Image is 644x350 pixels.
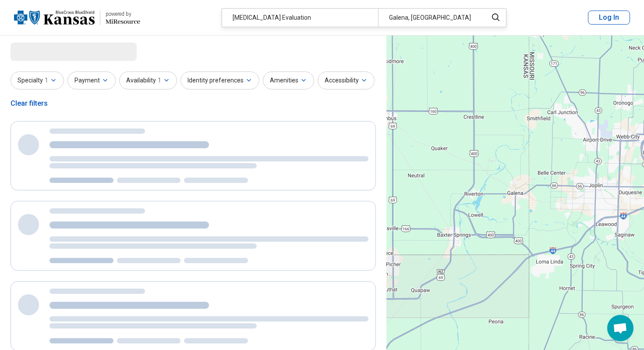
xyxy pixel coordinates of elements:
button: Accessibility [318,71,375,89]
div: powered by [106,10,140,18]
div: Galena, [GEOGRAPHIC_DATA] [378,9,482,27]
div: Clear filters [11,93,48,114]
button: Identity preferences [180,71,259,89]
div: [MEDICAL_DATA] Evaluation [222,9,378,27]
img: Blue Cross Blue Shield Kansas [14,7,95,28]
span: 1 [45,76,48,85]
div: Open chat [607,315,633,341]
a: Blue Cross Blue Shield Kansaspowered by [14,7,140,28]
button: Payment [67,71,116,89]
button: Log In [588,11,630,25]
button: Availability1 [119,71,177,89]
button: Specialty1 [11,71,64,89]
span: Loading... [11,43,84,60]
button: Amenities [263,71,314,89]
span: 1 [158,76,161,85]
